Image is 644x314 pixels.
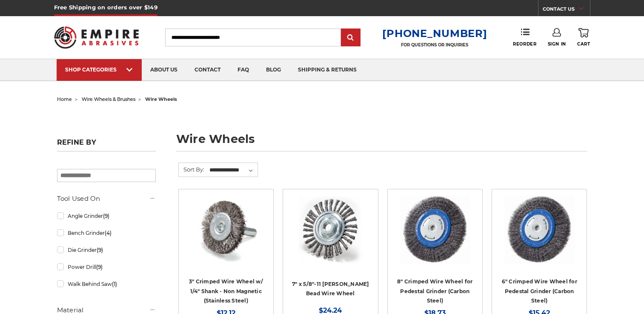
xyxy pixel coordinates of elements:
a: Bench Grinder [57,226,156,240]
a: blog [258,59,289,81]
a: wire wheels & brushes [82,96,135,102]
a: 6" Crimped Wire Wheel for Pedestal Grinder (Carbon Steel) [502,278,577,304]
img: 7" x 5/8"-11 Stringer Bead Wire Wheel [296,195,364,263]
a: 8" Crimped Wire Wheel for Pedestal Grinder (Carbon Steel) [397,278,472,304]
a: home [57,96,72,102]
a: CONTACT US [543,4,590,16]
a: 3" Crimped Wire Wheel w/ 1/4" Shank - Non Magnetic (Stainless Steel) [189,278,263,304]
a: about us [142,59,186,81]
a: Reorder [513,28,536,46]
img: 6" Crimped Wire Wheel for Pedestal Grinder [504,195,575,263]
a: 8" Crimped Wire Wheel for Pedestal Grinder [394,195,476,278]
span: (9) [96,264,103,270]
label: Sort By: [179,163,204,176]
a: Die Grinder [57,243,156,257]
div: SHOP CATEGORIES [65,66,133,73]
img: Crimped Wire Wheel with Shank Non Magnetic [192,195,260,263]
span: wire wheels [145,96,177,102]
a: faq [229,59,258,81]
span: (9) [103,213,109,219]
h5: Tool Used On [57,194,156,204]
a: [PHONE_NUMBER] [382,27,487,40]
a: 7" x 5/8"-11 [PERSON_NAME] Bead Wire Wheel [292,281,369,297]
a: Power Drill [57,260,156,274]
a: Angle Grinder [57,208,156,223]
p: FOR QUESTIONS OR INQUIRIES [382,42,487,48]
input: Submit [342,29,359,46]
span: (1) [112,281,117,287]
span: Sign In [548,41,566,47]
img: 8" Crimped Wire Wheel for Pedestal Grinder [399,195,471,263]
span: (4) [105,230,112,236]
a: contact [186,59,229,81]
a: 7" x 5/8"-11 Stringer Bead Wire Wheel [289,195,372,278]
a: shipping & returns [289,59,365,81]
h5: Refine by [57,138,156,151]
a: Cart [577,28,590,47]
select: Sort By: [208,164,258,177]
a: Walk Behind Saw [57,277,156,291]
span: (9) [97,247,103,253]
a: 6" Crimped Wire Wheel for Pedestal Grinder [498,195,581,278]
img: Empire Abrasives [54,21,139,54]
h1: wire wheels [176,133,587,151]
a: Crimped Wire Wheel with Shank Non Magnetic [185,195,267,278]
span: Reorder [513,41,536,47]
span: Cart [577,41,590,47]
